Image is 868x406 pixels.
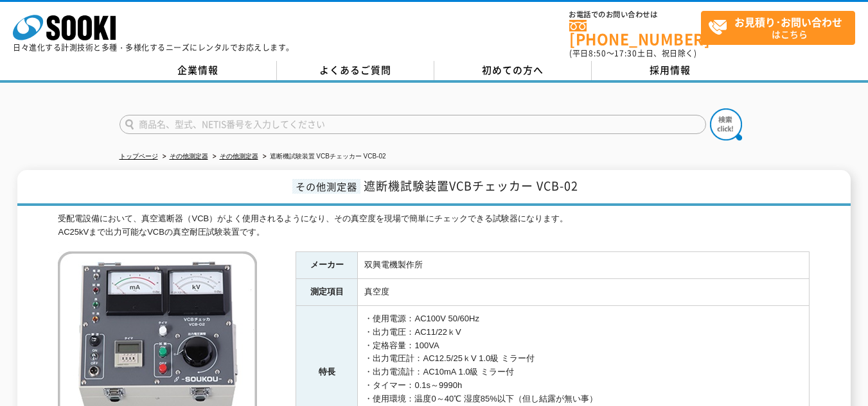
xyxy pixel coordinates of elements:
a: その他測定器 [170,153,208,160]
span: その他測定器 [292,179,360,194]
a: お見積り･お問い合わせはこちら [701,11,855,45]
strong: お見積り･お問い合わせ [734,14,842,30]
td: 真空度 [358,279,810,306]
span: お電話でのお問い合わせは [569,11,701,19]
span: (平日 ～ 土日、祝日除く) [569,47,696,59]
a: 採用情報 [592,61,749,80]
span: 遮断機試験装置VCBチェッカー VCB-02 [364,177,578,194]
a: [PHONE_NUMBER] [569,20,701,46]
span: 8:50 [589,47,607,59]
th: 測定項目 [296,279,358,306]
td: 双興電機製作所 [358,252,810,279]
input: 商品名、型式、NETIS番号を入力してください [120,115,706,134]
img: btn_search.png [710,108,742,140]
a: トップページ [120,153,158,160]
a: その他測定器 [220,153,258,160]
li: 遮断機試験装置 VCBチェッカー VCB-02 [260,150,386,164]
th: メーカー [296,252,358,279]
span: 17:30 [614,47,637,59]
span: はこちら [708,12,855,44]
a: よくあるご質問 [277,61,434,80]
span: 初めての方へ [482,63,544,77]
a: 初めての方へ [434,61,592,80]
a: 企業情報 [120,61,277,80]
div: 受配電設備において、真空遮断器（VCB）がよく使用されるようになり、その真空度を現場で簡単にチェックできる試験器になります。 AC25kVまで出力可能なVCBの真空耐圧試験装置です。 [58,212,810,239]
p: 日々進化する計測技術と多種・多様化するニーズにレンタルでお応えします。 [13,44,294,51]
